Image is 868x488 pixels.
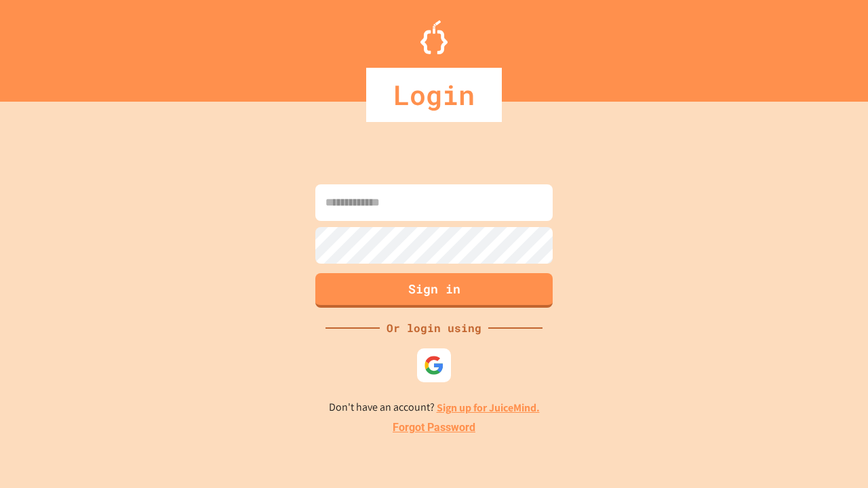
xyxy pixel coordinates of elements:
[329,399,540,416] p: Don't have an account?
[380,320,488,336] div: Or login using
[315,273,553,308] button: Sign in
[424,355,444,375] img: google-icon.svg
[420,20,448,54] img: Logo.svg
[366,68,502,122] div: Login
[437,401,540,415] a: Sign up for JuiceMind.
[393,420,475,436] a: Forgot Password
